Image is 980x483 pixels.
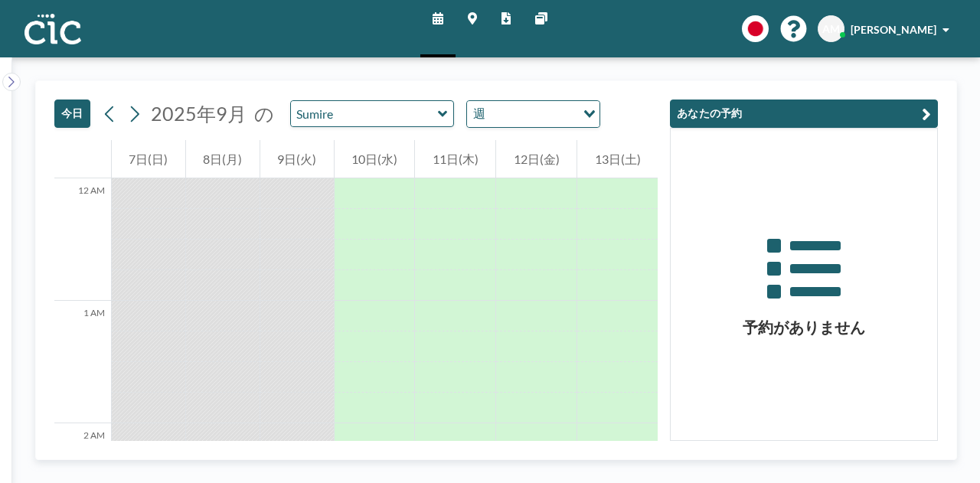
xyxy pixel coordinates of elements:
[822,22,840,36] span: AM
[54,301,111,423] div: 1 AM
[851,23,936,36] span: [PERSON_NAME]
[54,100,90,128] button: 今日
[54,178,111,301] div: 12 AM
[670,100,938,128] button: あなたの予約
[467,101,599,127] div: Search for option
[335,140,415,178] div: 10日(水)
[291,101,438,126] input: Sumire
[186,140,260,178] div: 8日(月)
[671,318,937,337] h3: 予約がありません
[577,140,658,178] div: 13日(土)
[24,14,81,44] img: organization-logo
[415,140,495,178] div: 11日(木)
[470,104,488,124] span: 週
[260,140,334,178] div: 9日(火)
[496,140,577,178] div: 12日(金)
[112,140,185,178] div: 7日(日)
[151,102,247,125] span: 2025年9月
[254,102,274,126] span: の
[490,104,574,124] input: Search for option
